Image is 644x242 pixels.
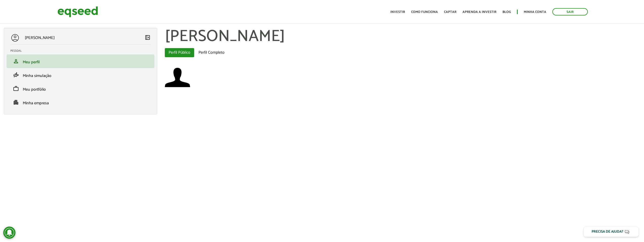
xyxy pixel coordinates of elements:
span: work [13,86,19,92]
a: Perfil Completo [195,48,228,57]
a: apartmentMinha empresa [10,99,151,105]
a: Colapsar menu [145,34,151,42]
li: Minha empresa [7,95,154,109]
span: person [13,58,19,64]
h1: [PERSON_NAME] [165,28,640,46]
li: Minha simulação [7,68,154,82]
a: Como funciona [411,10,438,14]
li: Meu portfólio [7,82,154,95]
a: Ver perfil do usuário. [165,65,190,90]
img: EqSeed [57,5,98,18]
span: left_panel_close [145,34,151,41]
img: Foto de André Luís Chaves Valente Filho [165,65,190,90]
span: apartment [13,99,19,105]
a: Perfil Público [165,48,194,57]
a: workMeu portfólio [10,86,151,92]
a: Blog [502,10,511,14]
p: [PERSON_NAME] [25,35,55,40]
a: finance_modeMinha simulação [10,72,151,78]
h2: Pessoal [10,49,154,52]
span: Meu perfil [23,59,40,66]
a: Minha conta [524,10,546,14]
span: finance_mode [13,72,19,78]
a: Investir [390,10,405,14]
span: Minha empresa [23,100,49,107]
span: Minha simulação [23,72,51,79]
a: Sair [552,8,588,15]
a: personMeu perfil [10,58,151,64]
a: Aprenda a investir [462,10,496,14]
a: Captar [444,10,456,14]
span: Meu portfólio [23,86,46,93]
li: Meu perfil [7,54,154,68]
